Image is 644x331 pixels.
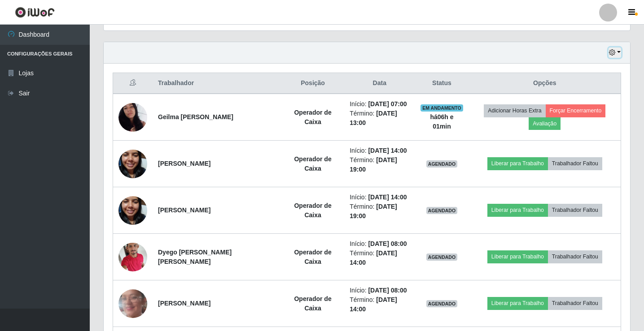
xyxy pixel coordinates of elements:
li: Início: [350,193,409,202]
li: Início: [350,286,409,295]
strong: Dyego [PERSON_NAME] [PERSON_NAME] [158,249,232,265]
button: Avaliação [529,117,561,130]
th: Posição [281,73,344,94]
button: Liberar para Trabalho [487,204,548,216]
span: AGENDADO [426,300,458,307]
button: Liberar para Trabalho [487,250,548,263]
li: Término: [350,295,409,314]
strong: Operador de Caixa [294,202,331,219]
span: AGENDADO [426,254,458,261]
th: Opções [469,73,621,94]
time: [DATE] 08:00 [368,240,407,247]
button: Trabalhador Faltou [548,204,602,216]
li: Término: [350,202,409,221]
img: 1735855062052.jpeg [118,185,147,236]
span: EM ANDAMENTO [421,104,463,112]
li: Início: [350,146,409,155]
time: [DATE] 14:00 [368,147,407,154]
span: AGENDADO [426,160,458,168]
button: Liberar para Trabalho [487,297,548,310]
button: Trabalhador Faltou [548,157,602,170]
strong: há 06 h e 01 min [430,113,453,130]
strong: Operador de Caixa [294,155,331,172]
li: Término: [350,109,409,128]
li: Término: [350,249,409,267]
time: [DATE] 14:00 [368,193,407,201]
strong: Operador de Caixa [294,295,331,312]
button: Liberar para Trabalho [487,157,548,170]
strong: Operador de Caixa [294,109,331,125]
li: Início: [350,99,409,109]
img: CoreUI Logo [15,7,55,18]
li: Término: [350,155,409,174]
img: 1741826148632.jpeg [118,238,147,276]
strong: [PERSON_NAME] [158,160,210,167]
img: 1699231984036.jpeg [118,92,147,143]
li: Início: [350,239,409,249]
th: Trabalhador [153,73,281,94]
strong: [PERSON_NAME] [158,300,210,307]
time: [DATE] 07:00 [368,100,407,107]
button: Forçar Encerramento [546,104,606,117]
th: Data [344,73,415,94]
time: [DATE] 08:00 [368,287,407,294]
strong: Geilma [PERSON_NAME] [158,113,233,120]
button: Trabalhador Faltou [548,250,602,263]
img: 1735855062052.jpeg [118,138,147,189]
button: Trabalhador Faltou [548,297,602,310]
th: Status [415,73,469,94]
strong: Operador de Caixa [294,249,331,265]
strong: [PERSON_NAME] [158,206,210,214]
span: AGENDADO [426,207,458,214]
button: Adicionar Horas Extra [484,104,545,117]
